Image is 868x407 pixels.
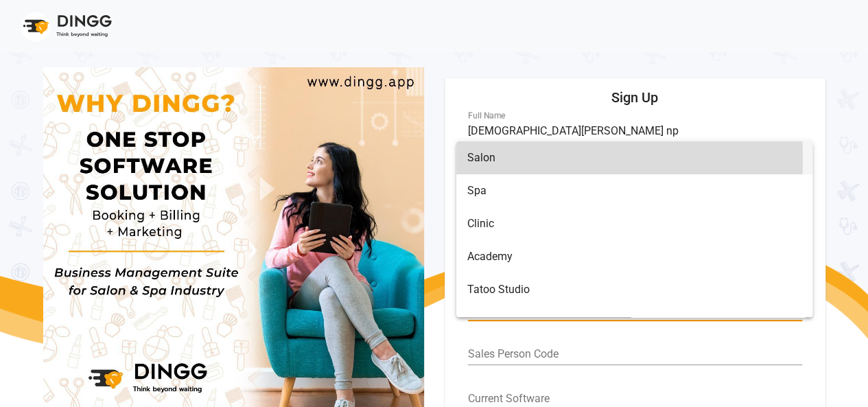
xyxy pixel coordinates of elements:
span: Spa [467,174,801,207]
span: Clinic [467,207,801,240]
span: Academy [467,240,801,273]
span: Nail Studio [467,306,801,339]
span: Salon [467,141,801,174]
span: Tatoo Studio [467,273,801,306]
